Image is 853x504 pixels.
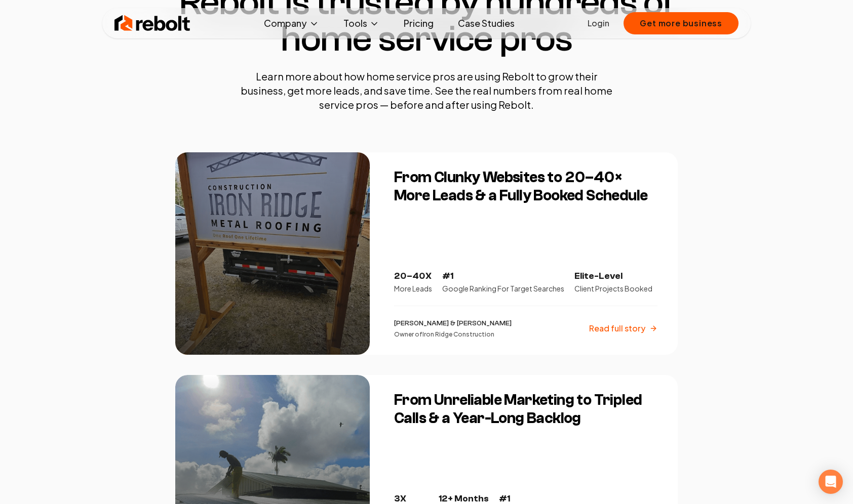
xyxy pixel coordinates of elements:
div: Open Intercom Messenger [819,470,843,494]
p: Read full story [589,322,645,334]
p: 20–40X [394,269,432,283]
p: Owner of Iron Ridge Construction [394,330,512,339]
a: From Clunky Websites to 20–40× More Leads & a Fully Booked ScheduleFrom Clunky Websites to 20–40×... [175,152,678,355]
button: Tools [335,13,387,33]
p: Learn more about how home service pros are using Rebolt to grow their business, get more leads, a... [234,69,619,112]
a: Pricing [396,13,442,33]
p: Google Ranking For Target Searches [442,283,564,293]
p: #1 [442,269,564,283]
h3: From Unreliable Marketing to Tripled Calls & a Year-Long Backlog [394,391,657,428]
a: Case Studies [450,13,523,33]
p: More Leads [394,283,432,293]
button: Company [256,13,327,33]
p: Elite-Level [574,269,652,283]
h3: From Clunky Websites to 20–40× More Leads & a Fully Booked Schedule [394,169,657,205]
p: [PERSON_NAME] & [PERSON_NAME] [394,318,512,328]
p: Client Projects Booked [574,283,652,293]
img: Rebolt Logo [114,13,190,33]
button: Get more business [624,12,739,34]
a: Login [588,17,609,29]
